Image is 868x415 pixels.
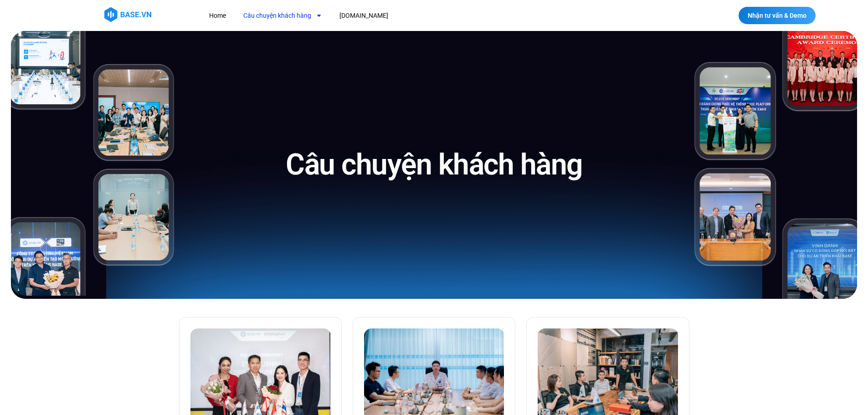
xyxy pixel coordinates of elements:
[739,7,816,24] a: Nhận tư vấn & Demo
[236,7,329,24] a: Câu chuyện khách hàng
[202,7,555,24] nav: Menu
[748,12,806,19] span: Nhận tư vấn & Demo
[333,7,395,24] a: [DOMAIN_NAME]
[286,146,582,184] h1: Câu chuyện khách hàng
[202,7,233,24] a: Home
